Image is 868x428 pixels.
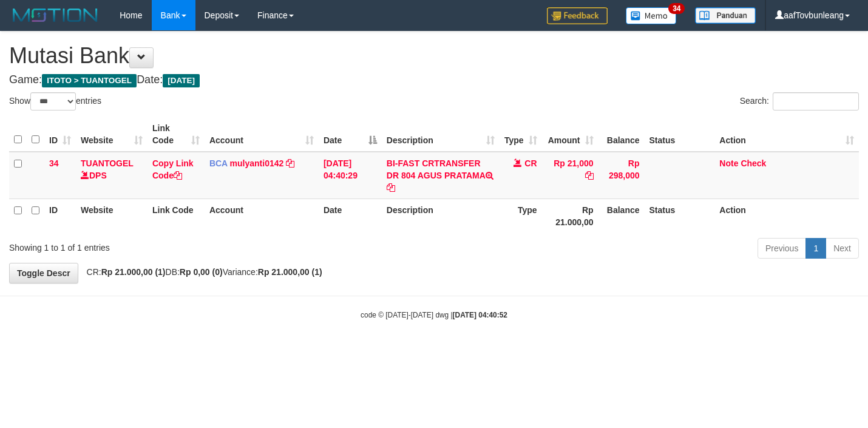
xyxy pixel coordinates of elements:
[205,117,319,152] th: Account: activate to sort column ascending
[542,152,598,199] td: Rp 21,000
[319,152,382,199] td: [DATE] 04:40:29
[542,117,598,152] th: Amount: activate to sort column ascending
[147,117,205,152] th: Link Code: activate to sort column ascending
[382,152,500,199] td: BI-FAST CRTRANSFER DR 804 AGUS PRATAMA
[547,7,608,24] img: Feedback.jpg
[598,152,645,199] td: Rp 298,000
[9,74,859,86] h4: Game: Date:
[9,44,859,68] h1: Mutasi Bank
[719,158,738,168] a: Note
[714,199,859,233] th: Action
[44,117,76,152] th: ID: activate to sort column ascending
[626,7,677,24] img: Button%20Memo.svg
[598,117,645,152] th: Balance
[319,117,382,152] th: Date: activate to sort column descending
[9,263,78,284] a: Toggle Descr
[180,267,223,277] strong: Rp 0,00 (0)
[152,158,194,180] a: Copy Link Code
[741,158,766,168] a: Check
[758,238,806,259] a: Previous
[44,199,76,233] th: ID
[598,199,645,233] th: Balance
[163,74,200,87] span: [DATE]
[500,117,542,152] th: Type: activate to sort column ascending
[9,6,101,24] img: MOTION_logo.png
[319,199,382,233] th: Date
[81,158,134,168] a: TUANTOGEL
[101,267,166,277] strong: Rp 21.000,00 (1)
[9,237,353,254] div: Showing 1 to 1 of 1 entries
[361,311,507,319] small: code © [DATE]-[DATE] dwg |
[9,92,101,110] label: Show entries
[387,183,395,192] a: Copy BI-FAST CRTRANSFER DR 804 AGUS PRATAMA to clipboard
[42,74,137,87] span: ITOTO > TUANTOGEL
[826,238,859,259] a: Next
[645,199,715,233] th: Status
[695,7,756,24] img: panduan.png
[209,158,228,168] span: BCA
[258,267,322,277] strong: Rp 21.000,00 (1)
[230,158,284,168] a: mulyanti0142
[205,199,319,233] th: Account
[645,117,715,152] th: Status
[30,92,76,110] select: Showentries
[500,199,542,233] th: Type
[76,117,147,152] th: Website: activate to sort column ascending
[542,199,598,233] th: Rp 21.000,00
[585,171,594,180] a: Copy Rp 21,000 to clipboard
[773,92,859,110] input: Search:
[714,117,859,152] th: Action: activate to sort column ascending
[49,158,59,168] span: 34
[76,152,147,199] td: DPS
[453,311,507,319] strong: [DATE] 04:40:52
[147,199,205,233] th: Link Code
[805,238,826,259] a: 1
[524,158,537,168] span: CR
[286,158,294,168] a: Copy mulyanti0142 to clipboard
[382,117,500,152] th: Description: activate to sort column ascending
[668,3,685,14] span: 34
[81,267,322,277] span: CR: DB: Variance:
[740,92,859,110] label: Search:
[382,199,500,233] th: Description
[76,199,147,233] th: Website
